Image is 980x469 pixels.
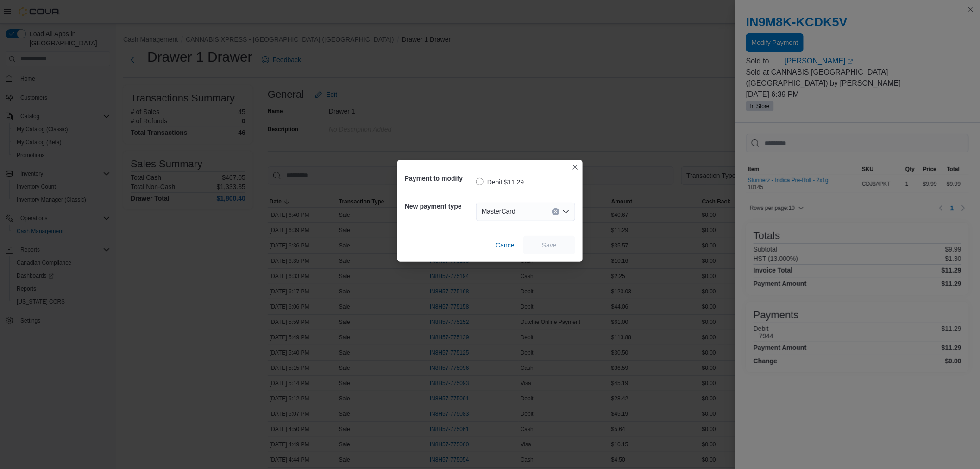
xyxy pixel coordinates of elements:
span: MasterCard [482,206,515,217]
button: Closes this modal window [570,162,581,173]
label: Debit $11.29 [476,177,524,188]
button: Save [523,236,575,254]
button: Cancel [492,236,520,254]
h5: Payment to modify [405,169,474,188]
span: Save [542,241,557,250]
h5: New payment type [405,197,474,215]
input: Accessible screen reader label [519,206,520,217]
button: Open list of options [562,208,570,215]
button: Clear input [552,208,559,215]
span: Cancel [496,241,516,250]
